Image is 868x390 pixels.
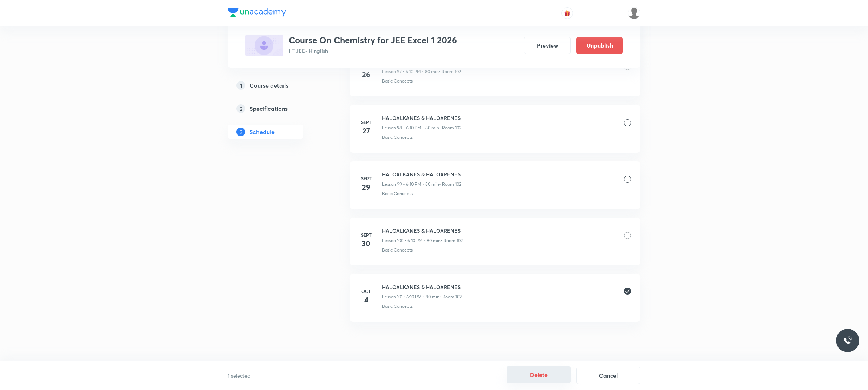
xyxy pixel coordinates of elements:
[576,367,640,384] button: Cancel
[576,37,623,54] button: Unpublish
[382,114,461,122] h6: HALOALKANES & HALOARENES
[382,181,439,188] p: Lesson 99 • 6:10 PM • 80 min
[843,336,852,345] img: ttu
[507,366,571,383] button: Delete
[524,37,571,54] button: Preview
[359,232,373,238] h6: Sept
[382,134,413,141] p: Basic Concepts
[382,294,439,300] p: Lesson 101 • 6:10 PM • 80 min
[236,81,245,90] p: 1
[359,294,373,305] h4: 4
[250,128,275,136] h5: Schedule
[359,182,373,193] h4: 29
[382,247,413,253] p: Basic Concepts
[359,288,373,294] h6: Oct
[441,237,463,244] p: • Room 102
[359,125,373,136] h4: 27
[382,78,413,84] p: Basic Concepts
[382,283,462,291] h6: HALOALKANES & HALOARENES
[382,303,413,310] p: Basic Concepts
[564,10,571,16] img: avatar
[228,372,379,379] p: 1 selected
[382,227,463,234] h6: HALOALKANES & HALOARENES
[359,238,373,249] h4: 30
[236,104,245,113] p: 2
[289,35,457,45] h3: Course On Chemistry for JEE Excel 1 2026
[250,81,288,90] h5: Course details
[359,69,373,80] h4: 26
[245,35,283,56] img: 46495CAE-5F43-48F1-B8F6-4FFF9B964250_plus.png
[236,128,245,136] p: 3
[250,104,288,113] h5: Specifications
[439,294,462,300] p: • Room 102
[439,181,461,188] p: • Room 102
[228,8,286,17] img: Company Logo
[561,7,573,19] button: avatar
[382,170,461,178] h6: HALOALKANES & HALOARENES
[228,101,326,116] a: 2Specifications
[439,125,461,131] p: • Room 102
[228,8,286,19] a: Company Logo
[382,190,413,197] p: Basic Concepts
[359,119,373,125] h6: Sept
[439,68,461,75] p: • Room 102
[382,125,439,131] p: Lesson 98 • 6:10 PM • 80 min
[228,78,326,93] a: 1Course details
[289,47,457,55] p: IIT JEE • Hinglish
[382,68,439,75] p: Lesson 97 • 6:10 PM • 80 min
[382,237,441,244] p: Lesson 100 • 6:10 PM • 80 min
[628,7,640,19] img: UNACADEMY
[359,175,373,182] h6: Sept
